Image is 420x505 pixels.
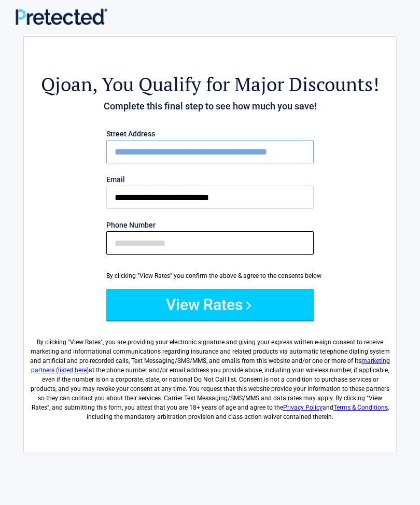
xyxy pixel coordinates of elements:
h2: , You Qualify for Major Discounts! [29,72,391,97]
img: Main Logo [16,8,107,25]
div: By clicking "View Rates" you confirm the above & agree to the consents below [106,271,314,280]
button: View Rates [106,289,314,320]
span: Qjoan [41,72,92,97]
span: View Rates [70,339,101,346]
h4: Complete this final step to see how much you save! [29,100,391,113]
label: By clicking " ", you are providing your electronic signature and giving your express written e-si... [29,329,391,422]
a: Terms & Conditions [333,404,388,411]
a: Privacy Policy [283,404,323,411]
label: Street Address [106,130,314,137]
label: Email [106,176,314,183]
label: Phone Number [106,221,314,229]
